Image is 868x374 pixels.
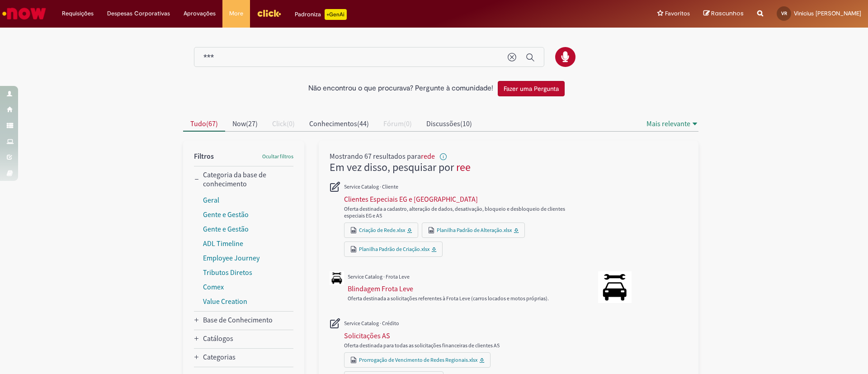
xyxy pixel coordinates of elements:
[184,9,216,18] span: Aprovações
[62,9,94,18] span: Requisições
[711,9,744,18] span: Rascunhos
[498,81,565,96] button: Fazer uma Pergunta
[257,6,281,20] img: click_logo_yellow_360x200.png
[107,9,170,18] span: Despesas Corporativas
[703,9,744,18] a: Rascunhos
[794,9,861,17] span: Vinicius [PERSON_NAME]
[665,9,690,18] span: Favoritos
[295,9,347,20] div: Padroniza
[325,9,347,20] p: +GenAi
[308,85,493,93] h2: Não encontrou o que procurava? Pergunte à comunidade!
[781,10,787,16] span: VR
[1,5,47,23] img: ServiceNow
[229,9,243,18] span: More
